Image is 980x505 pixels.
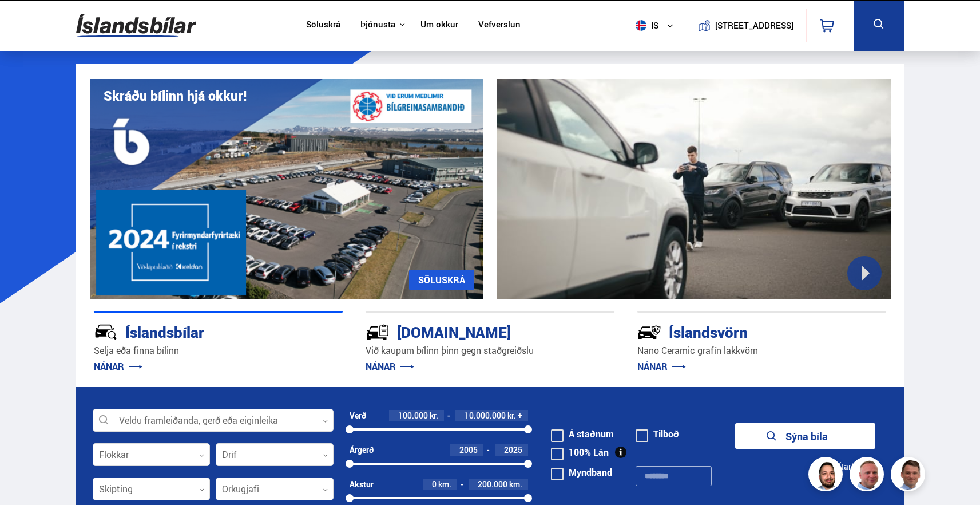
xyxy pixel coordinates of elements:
[350,411,366,420] div: Verð
[637,344,886,357] p: Nano Ceramic grafín lakkvörn
[551,448,609,457] label: 100% Lán
[509,480,522,489] span: km.
[104,88,247,104] h1: Skráðu bílinn hjá okkur!
[366,320,390,344] img: tr5P-W3DuiFaO7aO.svg
[631,9,683,42] button: is
[636,20,646,31] img: svg+xml;base64,PHN2ZyB4bWxucz0iaHR0cDovL3d3dy53My5vcmcvMjAwMC9zdmciIHdpZHRoPSI1MTIiIGhlaWdodD0iNT...
[350,445,374,455] div: Árgerð
[637,321,846,341] div: Íslandsvörn
[432,479,437,490] span: 0
[507,411,516,420] span: kr.
[892,459,927,493] img: FbJEzSuNWCJXmdc-.webp
[350,480,374,489] div: Akstur
[551,429,614,439] label: Á staðnum
[478,479,507,490] span: 200.000
[551,468,612,477] label: Myndband
[829,454,875,480] button: Ítarleg leit
[459,444,478,455] span: 2005
[360,19,395,30] button: Þjónusta
[735,423,875,449] button: Sýna bíla
[478,19,521,31] a: Vefverslun
[636,429,679,439] label: Tilboð
[465,410,506,421] span: 10.000.000
[637,360,686,373] a: NÁNAR
[518,411,522,420] span: +
[366,344,614,357] p: Við kaupum bílinn þinn gegn staðgreiðslu
[366,321,574,341] div: [DOMAIN_NAME]
[306,19,340,31] a: Söluskrá
[504,444,522,455] span: 2025
[90,79,483,299] img: eKx6w-_Home_640_.png
[420,19,458,31] a: Um okkur
[631,20,660,31] span: is
[76,7,196,44] img: G0Ugv5HjCgRt.svg
[94,360,142,373] a: NÁNAR
[430,411,438,420] span: kr.
[94,344,343,357] p: Selja eða finna bílinn
[366,360,414,373] a: NÁNAR
[94,320,118,344] img: JRvxyua_JYH6wB4c.svg
[398,410,428,421] span: 100.000
[94,321,302,341] div: Íslandsbílar
[810,459,844,493] img: nhp88E3Fdnt1Opn2.png
[637,320,661,344] img: -Svtn6bYgwAsiwNX.svg
[720,21,789,30] button: [STREET_ADDRESS]
[689,9,800,42] a: [STREET_ADDRESS]
[409,270,474,290] a: SÖLUSKRÁ
[438,480,451,489] span: km.
[851,459,886,493] img: siFngHWaQ9KaOqBr.png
